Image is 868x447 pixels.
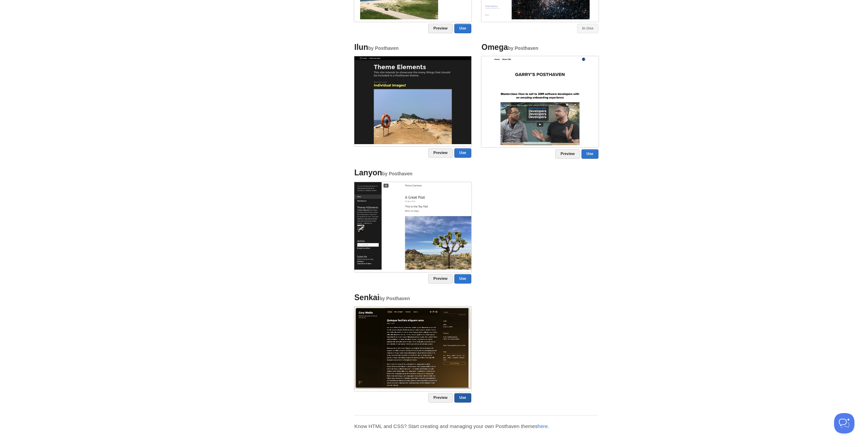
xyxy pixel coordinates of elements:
[354,307,471,389] img: Screenshot
[481,56,598,145] img: Screenshot
[555,149,580,159] a: Preview
[368,46,399,51] small: by Posthaven
[382,171,413,176] small: by Posthaven
[428,274,453,284] a: Preview
[581,149,598,159] a: Use
[354,182,471,270] img: Screenshot
[454,24,471,33] a: Use
[834,413,854,433] iframe: Help Scout Beacon - Open
[428,148,453,158] a: Preview
[538,423,548,429] a: here
[428,393,453,403] a: Preview
[379,296,410,301] small: by Posthaven
[354,43,471,52] h4: Ilun
[454,393,471,403] a: Use
[428,24,453,33] a: Preview
[577,24,598,33] a: In Use
[354,56,471,144] img: Screenshot
[354,423,598,430] p: Know HTML and CSS? Start creating and managing your own Posthaven themes .
[354,293,471,302] h4: Senkai
[454,148,471,158] a: Use
[508,46,538,51] small: by Posthaven
[354,169,471,177] h4: Lanyon
[454,274,471,284] a: Use
[481,43,598,52] h4: Omega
